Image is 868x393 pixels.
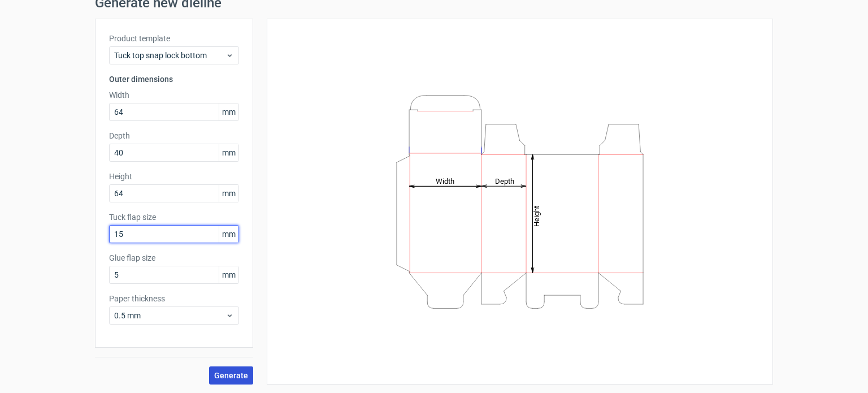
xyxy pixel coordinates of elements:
label: Width [109,89,239,101]
tspan: Width [436,176,454,185]
label: Height [109,171,239,182]
span: Tuck top snap lock bottom [114,50,225,61]
h3: Outer dimensions [109,74,239,85]
span: mm [219,103,238,120]
span: mm [219,144,238,161]
label: Depth [109,130,239,141]
label: Tuck flap size [109,211,239,223]
span: 0.5 mm [114,310,225,321]
tspan: Depth [495,176,514,185]
span: Generate [214,372,248,379]
tspan: Height [532,205,541,226]
label: Product template [109,33,239,44]
span: mm [219,266,238,283]
button: Generate [209,366,253,385]
label: Paper thickness [109,293,239,304]
span: mm [219,185,238,202]
span: mm [219,226,238,243]
label: Glue flap size [109,252,239,264]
